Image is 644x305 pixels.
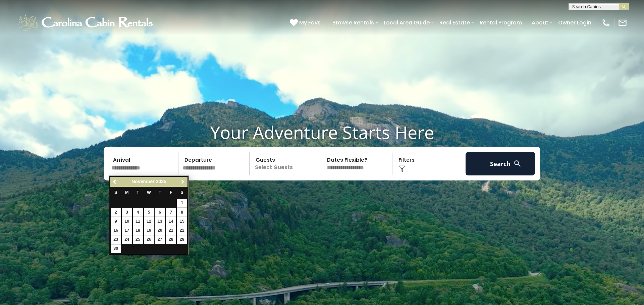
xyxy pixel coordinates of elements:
[155,226,165,235] a: 20
[111,217,121,226] a: 9
[144,226,154,235] a: 19
[122,208,132,217] a: 3
[436,17,473,28] a: Real Estate
[133,217,143,226] a: 11
[147,190,151,195] span: Wednesday
[155,208,165,217] a: 6
[466,152,535,175] button: Search
[111,178,119,186] a: Previous
[380,17,433,28] a: Local Area Guide
[125,190,129,195] span: Monday
[122,226,132,235] a: 17
[122,235,132,244] a: 24
[290,18,322,27] a: My Favs
[17,13,156,33] img: White-1-1-2.png
[170,190,172,195] span: Friday
[144,235,154,244] a: 26
[299,18,321,27] span: My Favs
[601,18,611,27] img: phone-regular-white.png
[5,122,639,143] h1: Your Adventure Starts Here
[177,208,187,217] a: 8
[177,217,187,226] a: 15
[111,244,121,253] a: 30
[177,199,187,208] a: 1
[528,17,552,28] a: About
[555,17,595,28] a: Owner Login
[166,226,176,235] a: 21
[156,179,166,184] span: 2025
[155,235,165,244] a: 27
[178,178,187,186] a: Next
[159,190,161,195] span: Thursday
[155,217,165,226] a: 13
[144,208,154,217] a: 5
[177,235,187,244] a: 29
[111,226,121,235] a: 16
[181,190,183,195] span: Saturday
[398,165,405,172] img: filter--v1.png
[166,217,176,226] a: 14
[122,217,132,226] a: 10
[112,179,118,184] span: Previous
[180,179,185,184] span: Next
[166,208,176,217] a: 7
[111,235,121,244] a: 23
[144,217,154,226] a: 12
[133,235,143,244] a: 25
[133,226,143,235] a: 18
[137,190,139,195] span: Tuesday
[111,208,121,217] a: 2
[133,208,143,217] a: 4
[166,235,176,244] a: 28
[329,17,377,28] a: Browse Rentals
[177,226,187,235] a: 22
[114,190,117,195] span: Sunday
[252,152,321,175] p: Select Guests
[513,159,522,168] img: search-regular-white.png
[476,17,525,28] a: Rental Program
[131,179,154,184] span: November
[618,18,627,27] img: mail-regular-white.png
